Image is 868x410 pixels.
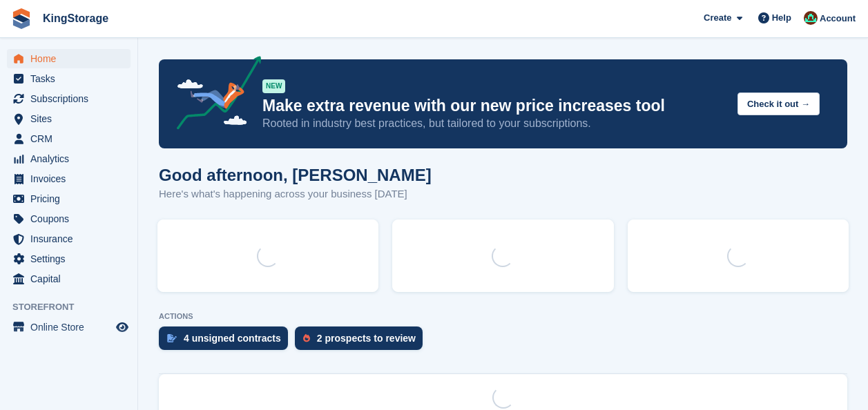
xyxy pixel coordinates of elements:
[295,326,430,357] a: 2 prospects to review
[159,326,295,357] a: 4 unsigned contracts
[303,334,310,342] img: prospect-51fa495bee0391a8d652442698ab0144808aea92771e9ea1ae160a38d050c398.svg
[262,79,285,93] div: NEW
[262,116,726,131] p: Rooted in industry best practices, but tailored to your subscriptions.
[30,89,113,108] span: Subscriptions
[114,319,131,335] a: Preview store
[30,229,113,248] span: Insurance
[7,249,131,269] a: menu
[7,229,131,248] a: menu
[184,333,281,344] div: 4 unsigned contracts
[30,149,113,168] span: Analytics
[7,129,131,148] a: menu
[317,333,416,344] div: 2 prospects to review
[30,209,113,228] span: Coupons
[7,69,131,88] a: menu
[7,169,131,188] a: menu
[7,109,131,128] a: menu
[30,49,113,68] span: Home
[737,92,820,115] button: Check it out →
[7,49,131,68] a: menu
[7,318,131,337] a: menu
[30,109,113,128] span: Sites
[7,269,131,289] a: menu
[11,8,32,29] img: stora-icon-8386f47178a22dfd0bd8f6a31ec36ba5ce8667c1dd55bd0f319d3a0aa187defe.svg
[262,96,726,116] p: Make extra revenue with our new price increases tool
[12,300,137,314] span: Storefront
[30,169,113,188] span: Invoices
[7,89,131,108] a: menu
[159,166,432,184] h1: Good afternoon, [PERSON_NAME]
[804,11,818,25] img: John King
[30,69,113,88] span: Tasks
[7,149,131,168] a: menu
[159,312,847,321] p: ACTIONS
[820,12,856,26] span: Account
[30,129,113,148] span: CRM
[704,11,731,25] span: Create
[7,189,131,208] a: menu
[30,269,113,289] span: Capital
[30,318,113,337] span: Online Store
[30,189,113,208] span: Pricing
[772,11,791,25] span: Help
[167,334,177,342] img: contract_signature_icon-13c848040528278c33f63329250d36e43548de30e8caae1d1a13099fd9432cc5.svg
[159,186,432,202] p: Here's what's happening across your business [DATE]
[30,249,113,269] span: Settings
[37,7,114,30] a: KingStorage
[7,209,131,228] a: menu
[165,56,262,135] img: price-adjustments-announcement-icon-8257ccfd72463d97f412b2fc003d46551f7dbcb40ab6d574587a9cd5c0d94...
